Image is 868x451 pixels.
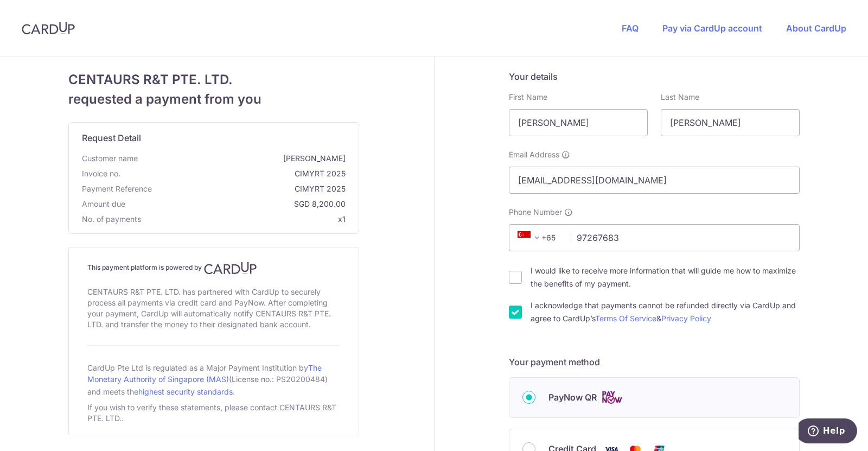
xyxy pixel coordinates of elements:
[82,214,141,225] span: No. of payments
[509,167,800,194] input: Email address
[82,168,120,179] span: Invoice no.
[87,400,340,426] div: If you wish to verify these statements, please contact CENTAURS R&T PTE. LTD..
[509,207,562,218] span: Phone Number
[82,184,152,193] span: translation missing: en.payment_reference
[622,23,639,34] a: FAQ
[509,355,800,369] h5: Your payment method
[82,132,141,143] span: translation missing: en.request_detail
[338,214,346,224] span: x1
[22,22,75,35] img: CardUp
[661,314,711,323] a: Privacy Policy
[138,387,233,396] a: highest security standards
[514,231,563,244] span: +65
[518,231,544,244] span: +65
[68,90,359,109] span: requested a payment from you
[595,314,656,323] a: Terms Of Service
[786,23,846,34] a: About CardUp
[509,109,648,136] input: First name
[531,264,800,290] label: I would like to receive more information that will guide me how to maximize the benefits of my pa...
[662,23,762,34] a: Pay via CardUp account
[130,199,346,209] span: SGD 8,200.00
[82,199,125,209] span: Amount due
[125,168,346,179] span: CIMYRT 2025
[531,299,800,325] label: I acknowledge that payments cannot be refunded directly via CardUp and agree to CardUp’s &
[156,183,346,194] span: CIMYRT 2025
[142,153,346,164] span: [PERSON_NAME]
[87,262,340,275] h4: This payment platform is powered by
[601,391,623,404] img: Cards logo
[509,149,559,160] span: Email Address
[799,418,857,446] iframe: Opens a widget where you can find more information
[509,70,800,83] h5: Your details
[548,391,597,404] span: PayNow QR
[204,262,257,275] img: CardUp
[68,70,359,90] span: CENTAURS R&T PTE. LTD.
[661,109,800,136] input: Last name
[509,92,547,103] label: First Name
[82,153,138,164] span: Customer name
[87,359,340,400] div: CardUp Pte Ltd is regulated as a Major Payment Institution by (License no.: PS20200484) and meets...
[522,391,786,404] div: PayNow QR Cards logo
[661,92,699,103] label: Last Name
[87,284,340,332] div: CENTAURS R&T PTE. LTD. has partnered with CardUp to securely process all payments via credit card...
